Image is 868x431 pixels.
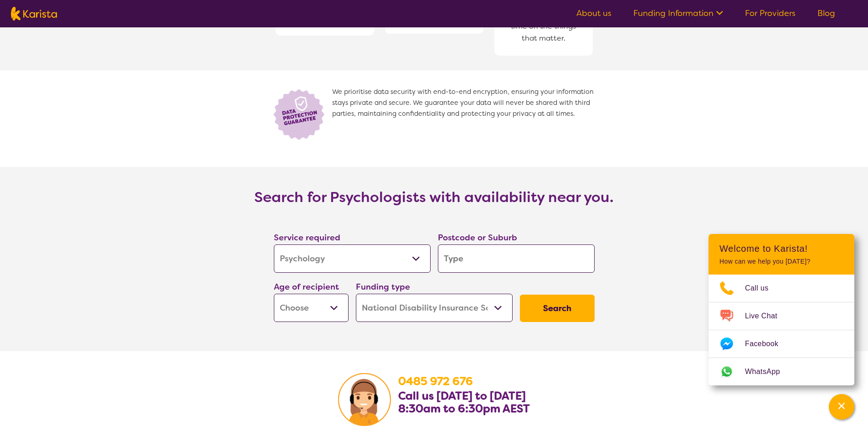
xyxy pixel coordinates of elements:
[709,234,854,385] div: Channel Menu
[11,7,57,21] img: Karista logo
[398,374,473,389] a: 0485 972 676
[817,8,835,19] a: Blog
[270,87,332,141] img: Lock icon
[745,281,780,295] span: Call us
[398,401,530,416] b: 8:30am to 6:30pm AEST
[745,8,796,19] a: For Providers
[719,243,843,254] h2: Welcome to Karista!
[274,232,340,243] label: Service required
[520,295,595,322] button: Search
[356,281,410,292] label: Funding type
[338,373,391,426] img: Karista Client Service
[709,358,854,385] a: Web link opens in a new tab.
[745,365,791,379] span: WhatsApp
[438,232,517,243] label: Postcode or Suburb
[633,8,723,19] a: Funding Information
[745,337,789,351] span: Facebook
[398,389,526,403] b: Call us [DATE] to [DATE]
[332,87,598,141] span: We prioritise data security with end-to-end encryption, ensuring your information stays private a...
[745,309,788,323] span: Live Chat
[829,394,854,420] button: Channel Menu
[254,189,614,205] h3: Search for Psychologists with availability near you.
[438,244,595,273] input: Type
[576,8,611,19] a: About us
[719,258,843,265] p: How can we help you [DATE]?
[709,275,854,385] ul: Choose channel
[274,281,339,292] label: Age of recipient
